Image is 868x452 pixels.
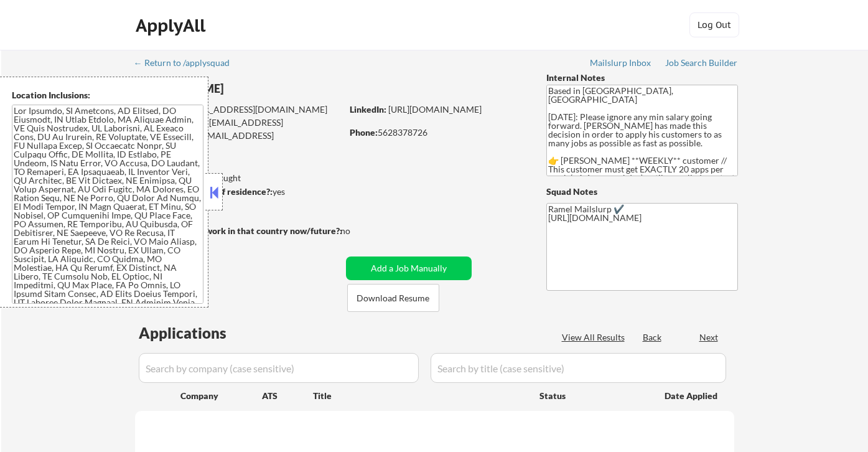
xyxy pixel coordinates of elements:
[546,186,738,198] div: Squad Notes
[340,225,376,237] div: no
[12,89,203,101] div: Location Inclusions:
[562,331,628,344] div: View All Results
[347,284,439,312] button: Download Resume
[134,58,241,70] a: ← Return to /applysquad
[546,72,738,84] div: Internal Notes
[346,257,472,280] button: Add a Job Manually
[388,104,482,115] a: [URL][DOMAIN_NAME]
[134,186,338,198] div: yes
[431,353,726,383] input: Search by title (case sensitive)
[350,127,378,138] strong: Phone:
[262,390,313,402] div: ATS
[136,15,209,36] div: ApplyAll
[313,390,528,402] div: Title
[699,331,719,344] div: Next
[665,58,738,70] a: Job Search Builder
[350,104,386,115] strong: LinkedIn:
[590,58,652,70] a: Mailslurp Inbox
[689,12,739,37] button: Log Out
[350,126,526,139] div: 5628378726
[590,59,652,67] div: Mailslurp Inbox
[136,103,342,116] div: [EMAIL_ADDRESS][DOMAIN_NAME]
[134,172,342,184] div: 874 sent / 0 bought
[135,129,342,154] div: [EMAIL_ADDRESS][DOMAIN_NAME]
[139,353,419,383] input: Search by company (case sensitive)
[643,331,663,344] div: Back
[665,59,738,67] div: Job Search Builder
[136,116,342,141] div: [EMAIL_ADDRESS][DOMAIN_NAME]
[134,59,241,67] div: ← Return to /applysquad
[539,384,646,407] div: Status
[135,225,342,236] strong: Will need Visa to work in that country now/future?:
[139,326,262,341] div: Applications
[665,390,719,402] div: Date Applied
[135,81,391,97] div: [PERSON_NAME]
[180,390,262,402] div: Company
